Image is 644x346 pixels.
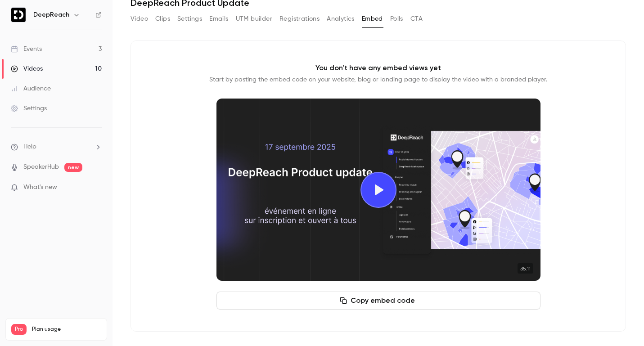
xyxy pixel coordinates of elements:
button: UTM builder [236,12,272,26]
span: Plan usage [32,326,101,333]
button: Analytics [327,12,355,26]
time: 35:11 [518,263,533,274]
button: Video [131,12,148,26]
button: Embed [362,12,383,26]
button: Copy embed code [216,292,540,310]
div: Settings [11,104,47,113]
button: Polls [390,12,403,26]
div: Events [11,45,42,54]
a: SpeakerHub [23,162,59,172]
span: new [64,163,82,172]
button: Emails [209,12,228,26]
div: Videos [11,64,43,73]
span: Pro [11,324,27,335]
span: What's new [23,183,57,192]
button: Settings [177,12,202,26]
button: Clips [155,12,170,26]
section: Cover [216,99,540,281]
span: Help [23,142,36,152]
button: Registrations [279,12,320,26]
p: Start by pasting the embed code on your website, blog or landing page to display the video with a... [209,75,547,84]
h6: DeepReach [33,10,69,19]
img: DeepReach [11,8,26,22]
li: help-dropdown-opener [11,142,102,152]
button: CTA [410,12,423,26]
p: You don't have any embed views yet [315,63,441,73]
div: Audience [11,84,51,93]
button: Play video [360,172,396,208]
